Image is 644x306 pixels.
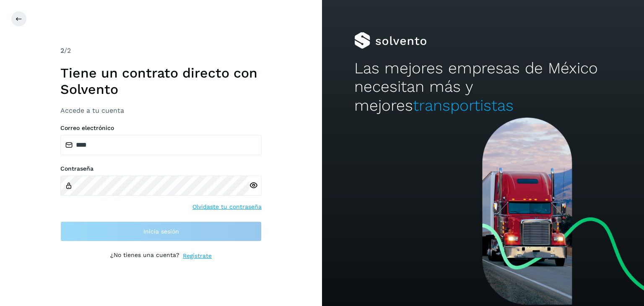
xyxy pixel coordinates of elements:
[60,106,262,114] h3: Accede a tu cuenta
[354,59,612,115] h2: Las mejores empresas de México necesitan más y mejores
[60,65,262,97] h1: Tiene un contrato directo con Solvento
[60,165,262,172] label: Contraseña
[110,252,179,260] p: ¿No tienes una cuenta?
[143,228,179,234] span: Inicia sesión
[183,252,212,260] a: Regístrate
[192,202,262,211] a: Olvidaste tu contraseña
[60,47,64,54] span: 2
[413,96,514,114] span: transportistas
[60,124,262,132] label: Correo electrónico
[60,46,262,56] div: /2
[60,221,262,241] button: Inicia sesión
